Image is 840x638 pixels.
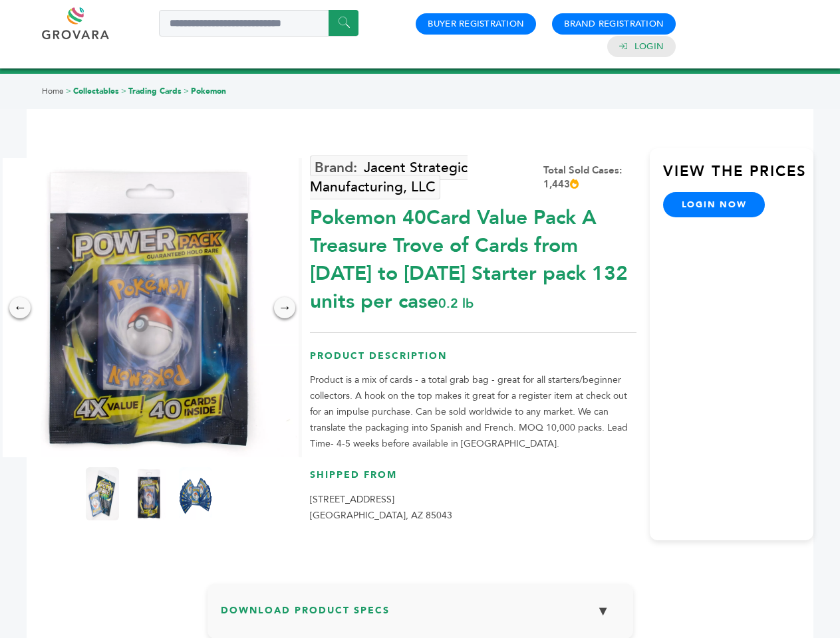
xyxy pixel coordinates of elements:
img: Pokemon 40-Card Value Pack – A Treasure Trove of Cards from 1996 to 2024 - Starter pack! 132 unit... [86,467,119,520]
span: > [66,86,71,96]
a: Buyer Registration [428,18,524,30]
p: [STREET_ADDRESS] [GEOGRAPHIC_DATA], AZ 85043 [310,492,636,524]
a: Pokemon [191,86,226,96]
div: → [274,297,295,318]
input: Search a product or brand... [159,10,358,37]
h3: Download Product Specs [221,597,620,635]
h3: View the Prices [663,161,813,192]
a: login now [663,192,766,217]
a: Home [42,86,64,96]
div: ← [9,297,31,318]
img: Pokemon 40-Card Value Pack – A Treasure Trove of Cards from 1996 to 2024 - Starter pack! 132 unit... [132,467,166,520]
a: Trading Cards [128,86,182,96]
img: Pokemon 40-Card Value Pack – A Treasure Trove of Cards from 1996 to 2024 - Starter pack! 132 unit... [179,467,212,520]
button: ▼ [587,597,620,625]
span: > [121,86,126,96]
p: Product is a mix of cards - a total grab bag - great for all starters/beginner collectors. A hook... [310,372,636,452]
a: Login [634,41,664,53]
span: > [184,86,189,96]
a: Brand Registration [564,18,664,30]
h3: Shipped From [310,469,636,492]
a: Collectables [73,86,119,96]
span: 0.2 lb [438,294,474,312]
div: Pokemon 40Card Value Pack A Treasure Trove of Cards from [DATE] to [DATE] Starter pack 132 units ... [310,197,636,316]
h3: Product Description [310,350,636,373]
div: Total Sold Cases: 1,443 [543,163,636,191]
a: Jacent Strategic Manufacturing, LLC [310,156,468,199]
